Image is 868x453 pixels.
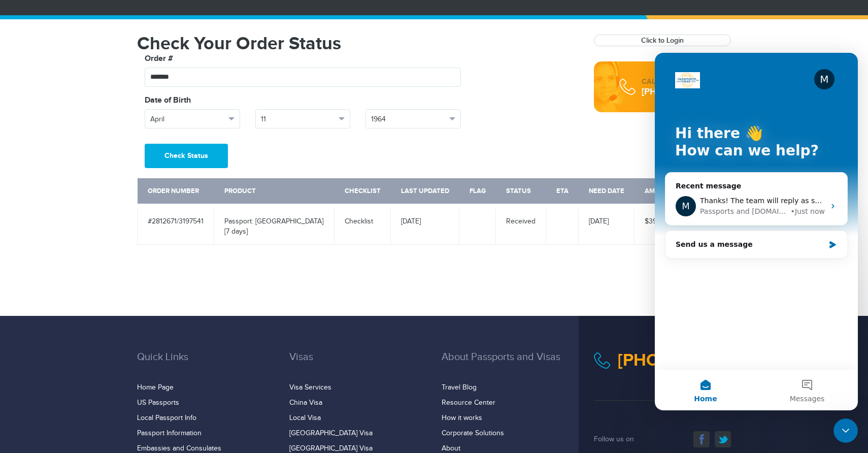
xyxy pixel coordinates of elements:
[442,429,504,437] a: Corporate Solutions
[594,435,634,443] span: Follow us on
[442,351,579,378] h3: About Passports and Visas
[255,109,351,128] button: 11
[635,206,684,245] td: $399
[289,399,322,407] a: China Visa
[289,429,373,437] a: [GEOGRAPHIC_DATA] Visa
[655,53,858,410] iframe: Intercom live chat
[45,153,134,164] div: Passports and [DOMAIN_NAME]
[442,444,460,452] a: About
[137,35,579,53] h1: Check Your Order Status
[496,178,546,206] th: Status
[145,109,240,128] button: April
[102,317,203,358] button: Messages
[365,109,461,128] button: 1964
[642,77,721,87] div: CALL US NOW
[391,206,459,245] td: [DATE]
[136,153,170,164] div: • Just now
[579,206,635,245] td: [DATE]
[39,342,62,349] span: Home
[137,383,174,392] a: Home Page
[442,399,495,407] a: Resource Center
[391,178,459,206] th: Last Updated
[261,114,336,124] span: 11
[138,178,214,206] th: Order Number
[635,178,684,206] th: Amount
[546,178,579,206] th: ETA
[459,178,496,206] th: Flag
[214,206,335,245] td: Passport: [GEOGRAPHIC_DATA] [7 days]
[371,114,446,124] span: 1964
[289,351,426,378] h3: Visas
[715,431,731,447] a: twitter
[137,399,179,407] a: US Passports
[137,414,196,422] a: Local Passport Info
[138,206,214,245] td: #2812671/3197541
[137,351,274,378] h3: Quick Links
[642,87,721,97] div: [PHONE_NUMBER]
[289,414,321,422] a: Local Visa
[214,178,335,206] th: Product
[641,36,684,45] a: Click to Login
[345,217,373,225] a: Checklist
[145,144,228,168] button: Check Status
[442,414,482,422] a: How it works
[137,429,202,437] a: Passport Information
[145,94,191,107] label: Date of Birth
[45,144,219,152] span: Thanks! The team will reply as soon as they can.
[442,383,477,392] a: Travel Blog
[289,444,373,452] a: [GEOGRAPHIC_DATA] Visa
[618,350,770,371] a: [PHONE_NUMBER]
[579,178,635,206] th: Need Date
[135,342,170,349] span: Messages
[145,53,173,65] label: Order #
[150,114,225,124] span: April
[137,444,221,452] a: Embassies and Consulates
[833,418,858,443] iframe: Intercom live chat
[289,383,331,392] a: Visa Services
[496,206,546,245] td: Received
[335,178,391,206] th: Checklist
[21,186,170,197] div: Send us a message
[10,178,193,206] div: Send us a message
[693,431,710,447] a: facebook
